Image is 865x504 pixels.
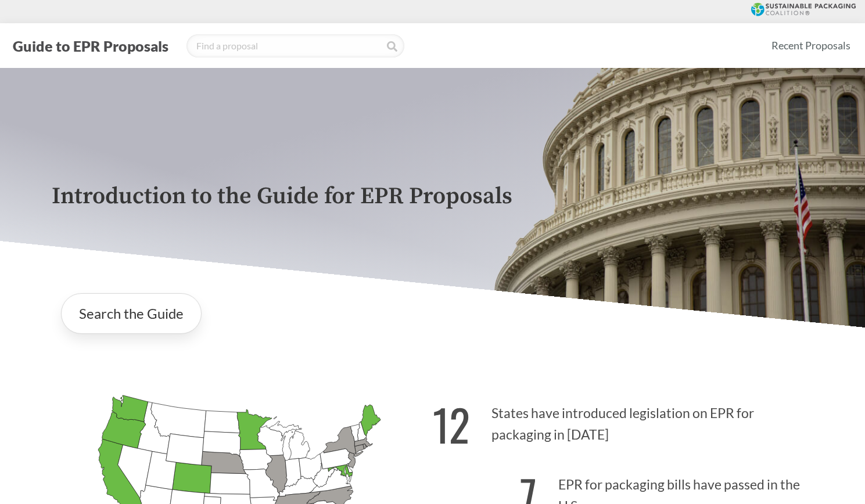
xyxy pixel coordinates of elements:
[186,34,404,57] input: Find a proposal
[52,183,814,210] p: Introduction to the Guide for EPR Proposals
[433,385,814,456] p: States have introduced legislation on EPR for packaging in [DATE]
[766,33,856,59] a: Recent Proposals
[433,392,470,456] strong: 12
[61,293,202,334] a: Search the Guide
[9,37,172,55] button: Guide to EPR Proposals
